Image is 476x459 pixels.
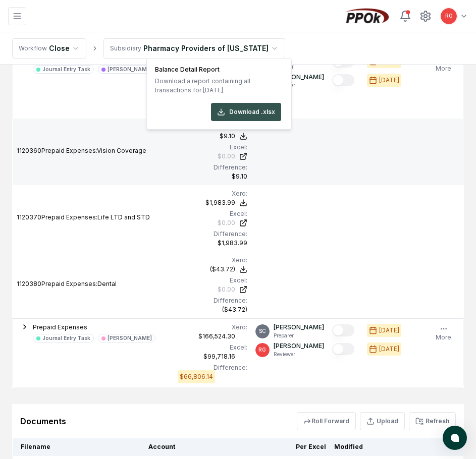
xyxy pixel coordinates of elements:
[343,8,391,24] img: PPOk logo
[42,334,90,342] div: Journal Entry Task
[379,345,399,354] div: [DATE]
[288,438,330,456] th: Per Excel
[20,415,66,427] div: Documents
[259,327,266,335] span: SC
[155,77,281,95] p: Download a report containing all transactions for [DATE]
[332,343,354,355] button: Mark complete
[330,438,385,456] th: Modified
[434,323,453,344] button: More
[178,163,247,172] div: Difference:
[274,73,324,82] p: [PERSON_NAME]
[440,7,458,25] button: RG
[178,143,247,152] div: Excel:
[178,296,247,305] div: Difference:
[178,229,247,239] div: Difference:
[198,332,235,341] div: $166,524.30
[33,323,87,332] button: Prepaid Expenses
[178,363,247,372] div: Difference:
[205,198,247,207] button: $1,983.99
[218,218,235,227] div: $0.00
[274,323,324,332] p: [PERSON_NAME]
[379,76,399,85] div: [DATE]
[434,54,453,75] button: More
[17,213,170,222] p: 1120370 Prepaid Expenses:Life LTD and STD
[220,132,235,141] div: $9.10
[178,323,247,332] div: Xero :
[17,146,170,155] p: 1120360 Prepaid Expenses:Vision Coverage
[144,438,288,456] th: Account
[178,189,247,198] div: Xero :
[332,74,354,86] button: Mark complete
[297,412,356,430] button: Roll Forward
[203,352,235,361] div: $99,718.16
[218,239,247,248] div: $1,983.99
[110,44,141,53] div: Subsidiary
[178,218,247,227] a: $0.00
[274,351,324,358] p: Reviewer
[155,67,281,73] h4: Balance Detail Report
[178,209,247,218] div: Excel:
[108,66,152,73] div: [PERSON_NAME]
[178,285,247,294] a: $0.00
[33,323,87,331] span: Prepaid Expenses
[178,343,247,352] div: Excel:
[360,412,405,430] button: Upload
[218,285,235,294] div: $0.00
[274,332,324,339] p: Preparer
[108,334,152,342] div: [PERSON_NAME]
[178,276,247,285] div: Excel:
[210,265,235,274] div: ($43.72)
[210,265,247,274] button: ($43.72)
[222,305,247,314] div: ($43.72)
[220,132,247,141] button: $9.10
[13,438,144,456] th: Filename
[178,256,247,265] div: Xero :
[274,341,324,351] p: [PERSON_NAME]
[12,38,285,59] nav: breadcrumb
[218,152,235,161] div: $0.00
[180,372,213,381] div: $66,806.14
[445,12,453,20] span: RG
[232,172,247,181] div: $9.10
[409,412,456,430] button: Refresh
[178,152,247,161] a: $0.00
[379,326,399,335] div: [DATE]
[19,44,47,53] div: Workflow
[443,426,467,450] button: atlas-launcher
[274,82,324,89] p: Reviewer
[205,198,235,207] div: $1,983.99
[211,103,281,121] button: Download .xlsx
[274,63,324,71] p: Preparer
[332,324,354,336] button: Mark complete
[42,66,90,73] div: Journal Entry Task
[17,279,170,289] p: 1120380 Prepaid Expenses:Dental
[258,346,266,354] span: RG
